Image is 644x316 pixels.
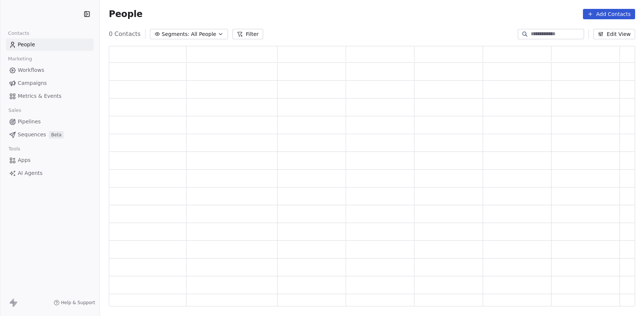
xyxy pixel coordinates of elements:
span: Sales [5,105,24,116]
span: Campaigns [18,79,47,87]
span: Tools [5,143,23,154]
a: AI Agents [6,167,94,179]
span: Workflows [18,66,44,74]
span: Sequences [18,131,46,139]
button: Add Contacts [583,9,635,19]
span: Beta [49,131,64,139]
span: Marketing [5,53,35,64]
a: Campaigns [6,77,94,89]
span: AI Agents [18,169,43,177]
a: Apps [6,154,94,166]
span: People [18,41,35,49]
a: Workflows [6,64,94,76]
span: 0 Contacts [109,30,141,39]
a: Pipelines [6,116,94,128]
button: Filter [232,29,263,39]
span: Pipelines [18,118,41,126]
span: Apps [18,156,31,164]
a: Help & Support [54,300,95,306]
a: Metrics & Events [6,90,94,102]
span: Help & Support [61,300,95,306]
a: SequencesBeta [6,129,94,141]
span: Contacts [5,28,33,39]
button: Edit View [593,29,635,39]
a: People [6,39,94,51]
span: Metrics & Events [18,92,61,100]
span: People [109,9,142,20]
span: Segments: [162,30,189,38]
span: All People [191,30,216,38]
